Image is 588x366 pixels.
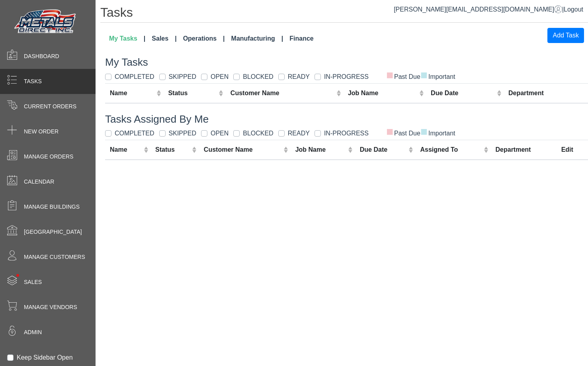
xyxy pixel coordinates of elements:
div: Assigned To [420,145,482,155]
a: Operations [180,31,228,47]
span: Manage Orders [24,153,73,161]
div: Status [168,88,217,98]
span: Past Due [386,73,420,80]
label: IN-PROGRESS [324,72,369,82]
label: COMPLETED [115,129,154,138]
a: Manufacturing [228,31,287,47]
div: Due Date [431,88,494,98]
span: Current Orders [24,102,76,111]
div: Customer Name [231,88,334,98]
label: READY [288,72,310,82]
span: Logout [564,6,583,13]
a: [PERSON_NAME][EMAIL_ADDRESS][DOMAIN_NAME] [394,6,562,13]
span: ■ [420,129,428,134]
span: • [8,262,28,288]
div: Name [110,88,154,98]
h3: My Tasks [105,56,588,69]
label: BLOCKED [243,129,273,138]
div: | [394,5,583,14]
span: Admin [24,328,42,337]
div: Edit [561,145,583,155]
span: Sales [24,278,42,286]
span: Manage Vendors [24,303,77,311]
span: Dashboard [24,52,59,61]
span: Past Due [386,130,420,137]
div: Department [496,145,552,155]
img: Metals Direct Inc Logo [12,7,80,37]
div: Job Name [348,88,417,98]
span: [GEOGRAPHIC_DATA] [24,228,82,236]
span: ■ [386,129,393,134]
button: Add Task [547,28,584,43]
label: SKIPPED [169,72,196,82]
label: Keep Sidebar Open [17,353,73,362]
span: ■ [420,72,428,78]
h3: Tasks Assigned By Me [105,113,588,125]
label: READY [288,129,310,138]
span: Manage Customers [24,253,85,261]
span: Manage Buildings [24,203,80,211]
div: Customer Name [204,145,281,155]
div: Name [110,145,142,155]
span: ■ [386,72,393,78]
span: New Order [24,127,59,136]
div: Due Date [360,145,406,155]
label: OPEN [211,72,229,82]
label: IN-PROGRESS [324,129,369,138]
span: Important [420,73,455,80]
div: Status [155,145,190,155]
label: OPEN [211,129,229,138]
label: BLOCKED [243,72,273,82]
a: Sales [148,31,180,47]
span: Important [420,130,455,137]
label: SKIPPED [169,129,196,138]
span: Calendar [24,178,54,186]
a: Finance [286,31,316,47]
div: Department [508,88,583,98]
label: COMPLETED [115,72,154,82]
h1: Tasks [100,5,588,23]
span: Tasks [24,77,42,86]
div: Job Name [295,145,346,155]
a: My Tasks [106,31,148,47]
